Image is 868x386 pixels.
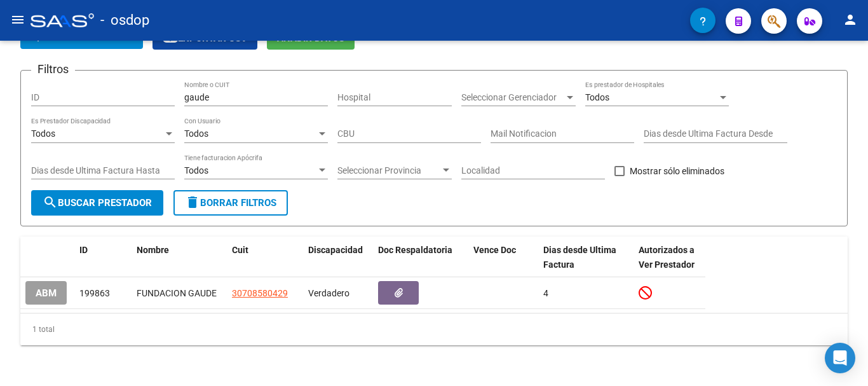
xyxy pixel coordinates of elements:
[373,237,468,279] datatable-header-cell: Doc Respaldatoria
[79,288,110,298] span: 199863
[308,245,363,255] span: Discapacidad
[185,197,276,209] span: Borrar Filtros
[31,60,75,78] h3: Filtros
[585,92,609,102] span: Todos
[185,195,200,210] mat-icon: delete
[543,288,548,298] span: 4
[825,343,855,373] div: Open Intercom Messenger
[137,286,222,301] div: FUNDACION GAUDE
[303,237,373,279] datatable-header-cell: Discapacidad
[227,237,303,279] datatable-header-cell: Cuit
[308,288,349,298] span: Verdadero
[232,245,248,255] span: Cuit
[79,245,88,255] span: ID
[43,195,58,210] mat-icon: search
[173,190,288,216] button: Borrar Filtros
[639,245,695,270] span: Autorizados a Ver Prestador
[337,165,440,176] span: Seleccionar Provincia
[43,197,152,209] span: Buscar Prestador
[184,128,208,139] span: Todos
[137,245,169,255] span: Nombre
[36,288,57,300] span: ABM
[132,237,227,279] datatable-header-cell: Nombre
[461,92,564,103] span: Seleccionar Gerenciador
[10,12,25,27] mat-icon: menu
[630,163,724,179] span: Mostrar sólo eliminados
[31,128,55,139] span: Todos
[31,190,163,216] button: Buscar Prestador
[634,237,703,279] datatable-header-cell: Autorizados a Ver Prestador
[31,32,133,43] span: Crear Prestador
[468,237,538,279] datatable-header-cell: Vence Doc
[163,32,247,44] span: Exportar CSV
[538,237,634,279] datatable-header-cell: Dias desde Ultima Factura
[232,288,288,298] span: 30708580429
[25,281,67,305] button: ABM
[100,6,149,34] span: - osdop
[378,245,452,255] span: Doc Respaldatoria
[74,237,132,279] datatable-header-cell: ID
[184,165,208,176] span: Todos
[473,245,516,255] span: Vence Doc
[20,314,848,345] div: 1 total
[703,237,799,279] datatable-header-cell: Provincia
[543,245,616,270] span: Dias desde Ultima Factura
[843,12,858,27] mat-icon: person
